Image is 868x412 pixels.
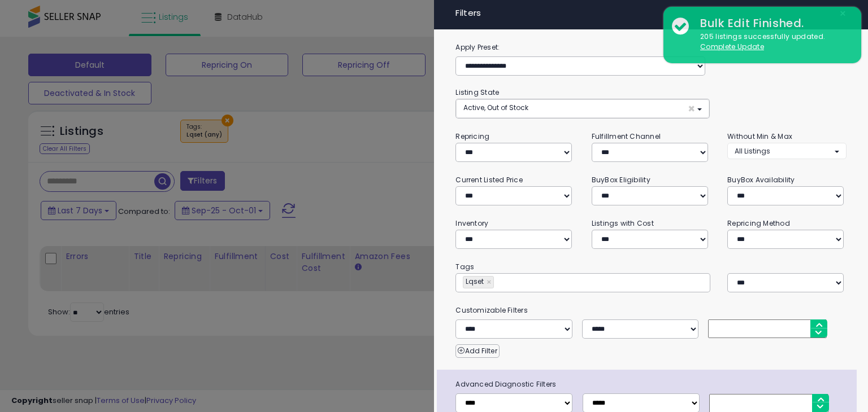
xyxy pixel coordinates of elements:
small: Customizable Filters [447,304,854,317]
small: Inventory [455,218,488,228]
a: × [487,277,493,288]
span: Advanced Diagnostic Filters [447,378,856,391]
small: BuyBox Availability [727,175,795,185]
span: Active, Out of Stock [463,103,528,112]
button: Active, Out of Stock × [456,99,709,118]
button: All Listings [727,143,846,159]
small: Tags [447,261,854,273]
u: Complete Update [700,42,764,51]
span: All Listings [735,146,770,156]
small: Listings with Cost [592,218,654,228]
small: Current Listed Price [455,175,522,185]
small: Repricing [455,132,489,141]
span: Lqset [463,277,484,286]
small: Listing State [455,87,499,97]
small: Repricing Method [727,218,790,228]
label: Apply Preset: [447,41,854,54]
span: × [839,6,847,21]
button: × [835,6,851,21]
small: Without Min & Max [727,132,792,141]
small: Fulfillment Channel [592,132,661,141]
small: BuyBox Eligibility [592,175,650,185]
button: Add Filter [455,344,499,358]
div: 205 listings successfully updated. [692,32,853,52]
div: Bulk Edit Finished. [692,15,853,32]
span: × [688,103,695,115]
h4: Filters [455,8,846,18]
